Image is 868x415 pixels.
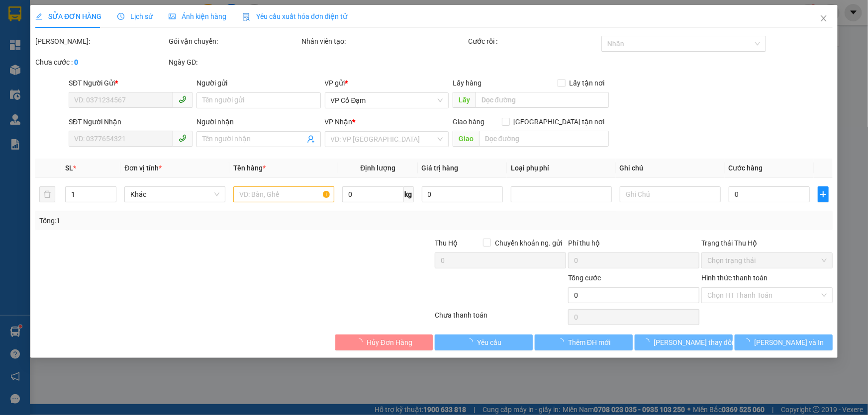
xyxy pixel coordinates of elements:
th: Ghi chú [616,159,725,178]
li: Cổ Đạm, xã [GEOGRAPHIC_DATA], [GEOGRAPHIC_DATA] [93,24,416,37]
button: plus [818,186,829,202]
span: VP Nhận [325,118,353,126]
span: Yêu cầu [477,337,501,348]
span: Chọn trạng thái [707,253,827,268]
button: Close [810,5,838,33]
div: Người gửi [196,78,320,88]
span: [PERSON_NAME] thay đổi [654,337,733,348]
span: loading [744,338,755,345]
div: Ngày GD: [169,57,300,68]
div: VP gửi [325,78,449,88]
span: plus [818,190,828,198]
span: Khác [130,187,219,202]
span: Lấy [453,92,476,108]
div: [PERSON_NAME]: [35,36,167,47]
span: phone [179,134,187,142]
div: Chưa thanh toán [434,310,568,327]
button: Yêu cầu [435,334,533,350]
img: icon [242,13,250,21]
span: Chuyển khoản ng. gửi [491,238,566,249]
button: Thêm ĐH mới [535,334,633,350]
div: SĐT Người Gửi [69,78,193,88]
span: [PERSON_NAME] và In [755,337,824,348]
input: VD: Bàn, Ghế [233,186,334,202]
b: GỬI : VP Cổ Đạm [12,72,116,88]
span: Giá trị hàng [422,164,459,172]
span: Tên hàng [233,164,266,172]
span: Giao [453,131,479,147]
b: 0 [74,58,78,66]
button: Hủy Đơn Hàng [335,334,433,350]
div: SĐT Người Nhận [69,116,193,127]
span: picture [169,13,176,20]
span: clock-circle [117,13,124,20]
span: VP Cổ Đạm [331,93,443,108]
span: phone [179,95,187,103]
span: Hủy Đơn Hàng [367,337,412,348]
img: logo.jpg [12,12,62,62]
span: Ảnh kiện hàng [169,12,226,20]
span: Lấy hàng [453,79,482,87]
span: close [820,14,828,22]
span: Lịch sử [117,12,153,20]
span: edit [35,13,42,20]
span: loading [356,338,367,345]
button: [PERSON_NAME] và In [735,334,833,350]
div: Chưa cước : [35,57,167,68]
span: loading [643,338,654,345]
span: [GEOGRAPHIC_DATA] tận nơi [510,116,609,127]
input: Dọc đường [476,92,609,108]
span: loading [557,338,568,345]
span: Định lượng [360,164,395,172]
span: Thêm ĐH mới [568,337,610,348]
span: Đơn vị tính [124,164,162,172]
div: Phí thu hộ [568,238,699,252]
span: Cước hàng [729,164,763,172]
span: loading [466,338,477,345]
span: Yêu cầu xuất hóa đơn điện tử [242,12,347,20]
li: Hotline: 1900252555 [93,37,416,49]
div: Cước rồi : [468,36,599,47]
span: Giao hàng [453,118,484,126]
div: Trạng thái Thu Hộ [701,238,833,249]
div: Người nhận [196,116,320,127]
div: Nhân viên tạo: [302,36,467,47]
div: Tổng: 1 [39,215,335,226]
label: Hình thức thanh toán [701,274,768,282]
span: SỬA ĐƠN HÀNG [35,12,101,20]
input: Ghi Chú [620,186,721,202]
button: delete [39,186,55,202]
span: Tổng cước [568,274,601,282]
div: Gói vận chuyển: [169,36,300,47]
span: Lấy tận nơi [566,78,609,88]
button: [PERSON_NAME] thay đổi [635,334,733,350]
span: SL [65,164,73,172]
span: user-add [307,135,315,143]
span: Thu Hộ [435,239,458,247]
input: Dọc đường [479,131,609,147]
th: Loại phụ phí [507,159,616,178]
span: kg [404,186,414,202]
